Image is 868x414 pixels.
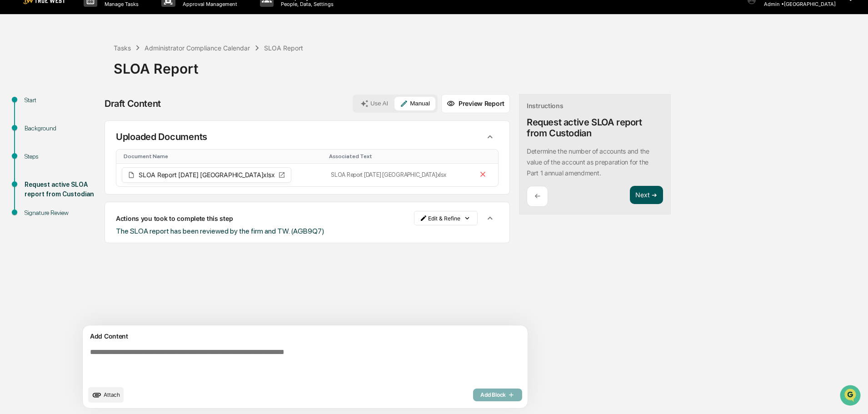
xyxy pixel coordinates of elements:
[114,53,863,77] div: SLOA Report
[394,97,435,110] button: Manual
[25,95,99,105] div: Start
[145,44,250,52] div: Administrator Compliance Calendar
[90,225,110,232] span: Pylon
[105,98,161,109] div: Draft Content
[441,94,510,113] button: Preview Report
[18,203,57,212] span: Data Lookup
[155,72,165,83] button: Start new chat
[527,117,663,139] div: Request active SLOA report from Custodian
[757,1,836,7] p: Admin • [GEOGRAPHIC_DATA]
[28,148,74,155] span: [PERSON_NAME]
[9,140,24,154] img: Tammy Steffen
[477,168,489,182] button: Remove file
[116,131,207,142] p: Uploaded Documents
[25,208,99,218] div: Signature Review
[62,182,116,199] a: 🗄️Attestations
[80,148,99,155] span: [DATE]
[25,124,99,133] div: Background
[66,187,73,194] div: 🗄️
[630,186,663,205] button: Next ➔
[5,182,62,199] a: 🖐️Preclearance
[9,70,25,86] img: 1746055101610-c473b297-6a78-478c-a979-82029cc54cd1
[9,101,61,108] div: Past conversations
[5,200,61,216] a: 🔎Data Lookup
[329,153,468,160] div: Toggle SortBy
[64,225,110,232] a: Powered byPylon
[116,214,233,222] p: Actions you took to complete this step
[75,124,79,131] span: •
[534,192,540,200] p: ←
[355,97,394,110] button: Use AI
[139,172,274,178] span: SLOA Report [DATE] [GEOGRAPHIC_DATA]xlsx
[19,70,35,86] img: 8933085812038_c878075ebb4cc5468115_72.jpg
[75,148,79,155] span: •
[264,44,303,52] div: SLOA Report
[97,1,143,7] p: Manage Tasks
[88,387,124,403] button: upload document
[141,99,165,110] button: See all
[9,204,16,211] div: 🔎
[114,44,131,52] div: Tasks
[274,1,338,7] p: People, Data, Settings
[9,19,165,34] p: How can we help?
[175,1,242,7] p: Approval Management
[9,187,16,194] div: 🖐️
[25,180,99,199] div: Request active SLOA report from Custodian
[18,186,59,195] span: Preclearance
[839,384,863,409] iframe: Open customer support
[28,124,74,131] span: [PERSON_NAME]
[104,391,120,398] span: Attach
[124,153,322,160] div: Toggle SortBy
[116,227,324,235] span: The SLOA report has been reviewed by the firm and TW. (AGB9Q7)
[25,152,99,161] div: Steps
[75,186,113,195] span: Attestations
[41,70,149,79] div: Start new chat
[80,124,99,131] span: [DATE]
[527,147,649,177] p: Determine the number of accounts and the value of the account as preparation for the Part 1 annua...
[325,164,471,186] td: SLOA Report [DATE] [GEOGRAPHIC_DATA]xlsx
[88,331,522,342] div: Add Content
[41,79,125,86] div: We're available if you need us!
[414,211,478,225] button: Edit & Refine
[527,102,564,110] div: Instructions
[9,115,24,130] img: Tammy Steffen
